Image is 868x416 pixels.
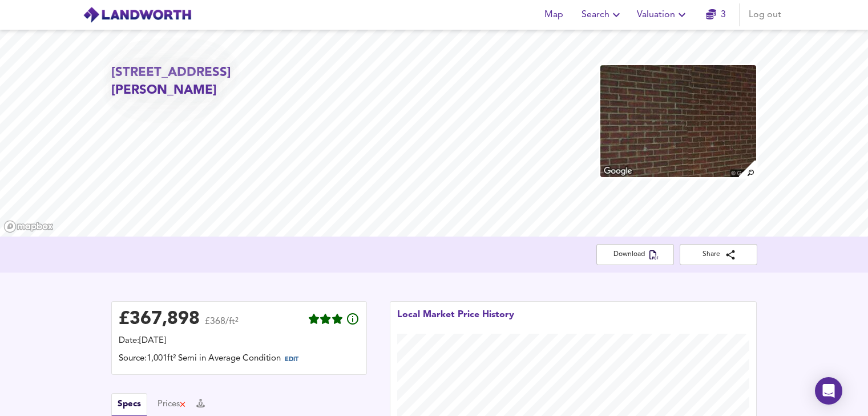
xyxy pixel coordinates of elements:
span: Map [540,7,568,23]
button: Share [680,244,757,265]
img: logo [83,6,192,23]
span: Log out [749,7,781,23]
img: property [599,64,757,178]
span: Download [605,249,665,261]
div: Local Market Price History [397,309,514,334]
a: Mapbox homepage [3,220,54,233]
button: Download [596,244,674,265]
span: Share [689,249,748,261]
div: Date: [DATE] [119,335,360,347]
button: 3 [698,3,734,26]
div: Source: 1,001ft² Semi in Average Condition [119,353,360,367]
button: Valuation [632,3,693,26]
span: £368/ft² [205,317,239,334]
button: Map [536,3,572,26]
button: Search [577,3,628,26]
span: Search [582,7,623,23]
span: Valuation [637,7,689,23]
img: search [737,159,757,179]
span: EDIT [285,357,298,363]
button: Log out [744,3,786,26]
a: 3 [706,7,726,23]
button: Prices [158,398,187,411]
div: £ 367,898 [119,311,200,328]
div: Open Intercom Messenger [815,377,842,405]
h2: [STREET_ADDRESS][PERSON_NAME] [111,64,318,100]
